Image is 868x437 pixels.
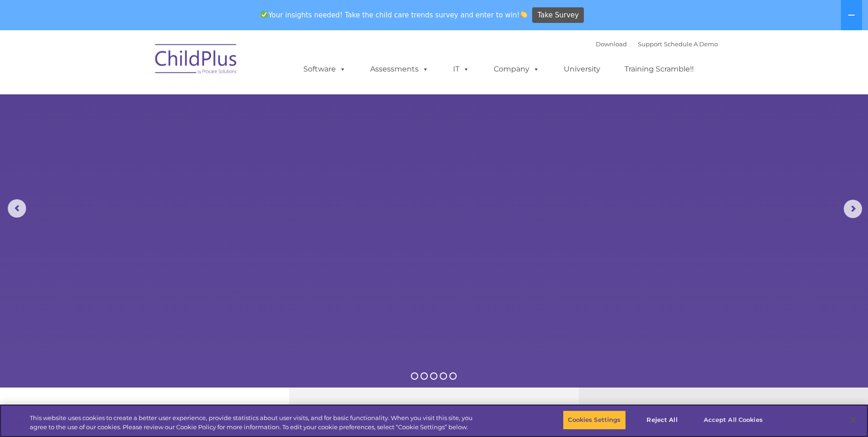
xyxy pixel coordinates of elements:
a: Support [638,40,662,48]
a: Software [294,60,355,78]
div: This website uses cookies to create a better user experience, provide statistics about user visit... [30,414,477,432]
a: Schedule A Demo [664,40,718,48]
span: Take Survey [538,7,579,23]
a: Training Scramble!! [615,60,703,78]
button: Reject All [634,410,691,430]
font: | [596,40,718,48]
a: Assessments [361,60,438,78]
button: Cookies Settings [563,410,625,430]
span: Last name [127,60,155,67]
button: Accept All Cookies [699,410,768,430]
img: ✅ [261,11,268,18]
a: University [555,60,609,78]
button: Close [843,410,863,430]
a: Take Survey [532,7,584,23]
a: Company [485,60,549,78]
img: ChildPlus by Procare Solutions [151,38,242,83]
span: Your insights needed! Take the child care trends survey and enter to win! [257,6,531,24]
a: IT [444,60,479,78]
img: 👏 [520,11,527,18]
a: Download [596,40,627,48]
span: Phone number [127,98,166,105]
